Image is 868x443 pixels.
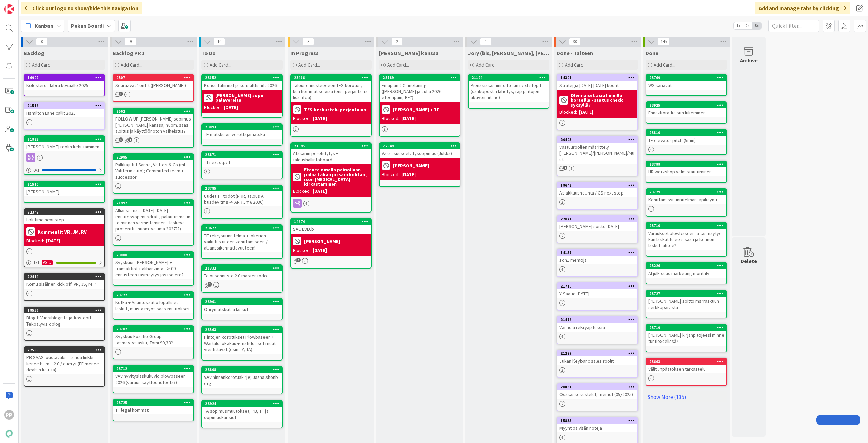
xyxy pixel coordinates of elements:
div: 15835 [560,418,637,423]
div: 23663 [649,359,726,364]
div: 23729Kehittämissuunnitelman läpikäynti [646,189,726,204]
span: 3 [119,92,123,96]
b: [PERSON_NAME] [393,163,429,168]
div: Archive [740,56,758,64]
div: Talousennuste 2.0 master todo [202,271,282,280]
div: Add and manage tabs by clicking [755,2,850,14]
div: 23702Syyskuu koalitio Group täsmäytyslasku, Tomi 90,33? [113,326,193,347]
span: Done - Talteen [557,50,593,56]
div: 22348 [24,209,104,215]
div: 19642 [557,182,637,188]
div: Ennakkoratkaisun lukeminen [646,108,726,117]
div: 21510[PERSON_NAME] [24,181,104,196]
span: Add Card... [298,62,320,68]
div: 21516 [24,103,104,109]
div: WS kanavat [646,81,726,90]
div: 23663 [646,358,726,365]
div: 23710 [649,223,726,228]
div: 23901Ohrymatskut ja laskut [202,299,282,314]
div: [DATE] [401,115,416,122]
input: Quick Filter... [768,20,819,32]
div: 14391 [557,75,637,81]
div: 23810 [646,130,726,136]
span: Backlog PR 1 [113,50,145,56]
div: HR workshop valmistautuminen [646,167,726,176]
div: 14674SAC EVL6b [291,219,371,234]
div: SAC EVL6b [291,225,371,234]
div: Blocked: [293,115,311,122]
div: [PERSON_NAME] kirjanpitojeesi minne tuntiexcelissä? [646,331,726,346]
div: Varallisuusselvityssopimus (Jukka) [380,149,460,158]
div: Allianssimalli [DATE]-[DATE] (muutossopimusdraft, palautusmallin toiminnan varmistaminen - laskev... [113,206,193,233]
div: Atakanin perehdytys + taloushallintoboard [291,149,371,164]
span: Add Card... [654,62,675,68]
div: 23719 [646,325,726,331]
div: Uudet TF todot (NRR, talous AI busdev tms -> ARR 5m€ 2030) [202,191,282,206]
div: Blocked: [204,104,222,111]
div: 8562 [113,108,193,114]
div: Konsulttihinnat ja konsulttishift 2026 [202,81,282,90]
div: 21124Pienasiakashinnoittelun next stepit (sähköpostin lähetys, rajapintojen aktivoinnit jne) [469,75,549,102]
div: 21695Atakanin perehdytys + taloushallintoboard [291,143,371,164]
div: 21997 [116,201,193,205]
div: 19642Asiakkuushallinta / CS next step [557,182,637,197]
span: Add Card... [210,62,231,68]
div: 19556 [24,307,104,313]
div: 21695 [291,143,371,149]
div: 22949Varallisuusselvityssopimus (Jukka) [380,143,460,158]
div: TF matsku vs verottajamatsku [202,130,282,139]
div: 14157 [557,250,637,256]
div: 21279 [560,351,637,356]
div: 21476 [560,317,637,322]
div: Hintojen korotukset Plowbaseen + Wartalo lokakuu + mahdolliset muut viestittävät (esim. Y, TA) [202,333,282,354]
span: 0 / 1 [33,167,40,174]
div: TF legal hommat [113,406,193,414]
div: 0/1 [24,166,104,174]
div: 23893TF matsku vs verottajamatsku [202,124,282,139]
div: Vastuuroolien määrittely [PERSON_NAME]/[PERSON_NAME]/Muut [557,143,637,164]
div: 23800 [113,252,193,258]
div: Jukan Keybanc sales roolit [557,356,637,365]
div: 14391Strategia [DATE]-[DATE] koonti [557,75,637,90]
b: Pekan Boardi [71,22,104,29]
div: 22585PB SAAS joustavaksi - ainoa linkki lienee billmill 2.0 / queryt (FF menee dealsin kautta) [24,347,104,374]
b: TES-keskustelu perjantaina [304,107,366,112]
div: 21923 [24,136,104,142]
div: 1 [42,260,53,265]
div: 23563 [205,327,282,332]
span: 1 [119,137,123,142]
div: Kotka + Asuntosäätiö lopulliset laskut, muista myös saas-muutokset [113,298,193,313]
div: AI julkisuus marketing monthly [646,269,726,278]
div: 23729 [646,189,726,195]
span: 1 [128,137,132,142]
div: 9507 [116,75,193,80]
div: 23893 [205,125,282,129]
div: 23702 [113,326,193,332]
span: Kanban [35,22,53,30]
div: 22995 [113,154,193,160]
div: 16902 [24,75,104,81]
div: PP [4,410,14,420]
span: Add Card... [32,62,54,68]
div: Blocked: [382,115,399,122]
div: Finaplan 2.0 finetuning ([PERSON_NAME] ja Juha 2026 eteenpäin, BF?) [380,81,460,102]
div: 23800Syyskuun [PERSON_NAME] + transaktiot + alihankinta --> 09 ennusteen täsmäytys jos iso ero? [113,252,193,279]
div: 20493Vastuuroolien määrittely [PERSON_NAME]/[PERSON_NAME]/Muut [557,136,637,164]
div: Syyskuun [PERSON_NAME] + transaktiot + alihankinta --> 09 ennusteen täsmäytys jos iso ero? [113,258,193,279]
div: 19556 [27,308,104,313]
div: 23924TA sopimusmuutokset, PB, TF ja sopimuskansiot [202,401,282,422]
div: [DATE] [224,104,238,111]
div: Pienasiakashinnoittelun next stepit (sähköpostin lähetys, rajapintojen aktivoinnit jne) [469,81,549,102]
div: 9507 [113,75,193,81]
div: 23712VAV hyvityslaskukuvio plowbaseen 2026 (varaus käyttöönotosta?) [113,366,193,387]
div: TF elevator pitch (5min) [646,136,726,145]
div: 23226AI julkisuus marketing monthly [646,263,726,278]
div: 16902 [27,75,104,80]
b: Olennaiset asiat muilla korteilla - status check syksyllä? [571,93,635,107]
div: 23924 [202,401,282,407]
div: 21516 [27,103,104,108]
div: 21279 [557,350,637,356]
div: 23725TF legal hommat [113,400,193,414]
div: 23769 [646,75,726,81]
img: Visit kanbanzone.com [4,4,14,14]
